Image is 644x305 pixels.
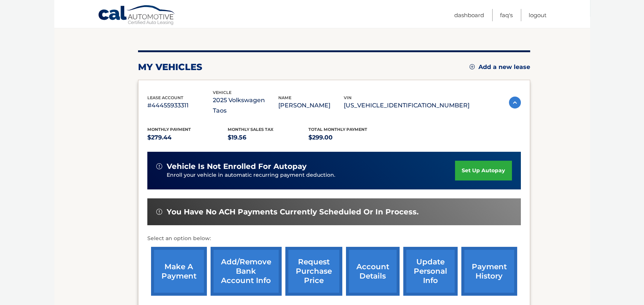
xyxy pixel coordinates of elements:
[156,209,162,215] img: alert-white.svg
[98,5,176,26] a: Cal Automotive
[167,207,419,217] span: You have no ACH payments currently scheduled or in process.
[470,64,475,69] img: add.svg
[455,161,512,180] a: set up autopay
[147,127,191,132] span: Monthly Payment
[151,247,207,296] a: make a payment
[308,132,389,143] p: $299.00
[344,95,352,100] span: vin
[285,247,342,296] a: request purchase price
[167,171,455,179] p: Enroll your vehicle in automatic recurring payment deduction.
[344,100,470,111] p: [US_VEHICLE_IDENTIFICATION_NUMBER]
[278,100,344,111] p: [PERSON_NAME]
[346,247,400,296] a: account details
[167,162,307,171] span: vehicle is not enrolled for autopay
[147,95,183,100] span: lease account
[500,9,513,21] a: FAQ's
[156,163,162,169] img: alert-white.svg
[308,127,367,132] span: Total Monthly Payment
[454,9,484,21] a: Dashboard
[147,100,213,111] p: #44455933311
[509,97,521,109] img: accordion-active.svg
[228,127,273,132] span: Monthly sales Tax
[211,247,282,296] a: Add/Remove bank account info
[403,247,458,296] a: update personal info
[213,95,278,116] p: 2025 Volkswagen Taos
[529,9,547,21] a: Logout
[228,132,308,143] p: $19.56
[278,95,291,100] span: name
[147,132,228,143] p: $279.44
[470,63,530,71] a: Add a new lease
[147,234,521,243] p: Select an option below:
[138,62,202,73] h2: my vehicles
[213,90,231,95] span: vehicle
[461,247,517,296] a: payment history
